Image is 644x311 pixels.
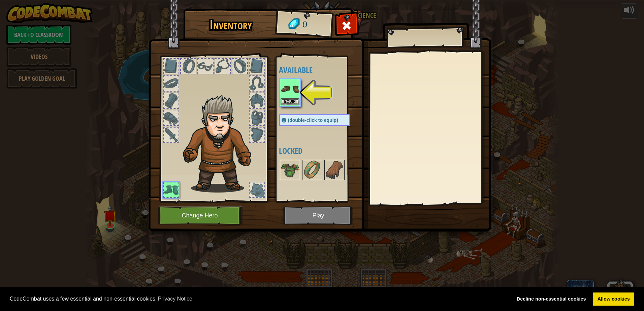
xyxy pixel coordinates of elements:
span: CodeCombat uses a few essential and non-essential cookies. [10,294,507,304]
img: portrait.png [281,161,299,179]
span: (double-click to equip) [288,117,338,123]
button: Change Hero [158,206,244,225]
img: portrait.png [303,161,322,179]
img: hair_m2.png [180,95,262,193]
a: deny cookies [512,292,590,306]
a: allow cookies [593,292,634,306]
img: portrait.png [281,79,299,98]
h4: Locked [279,146,363,155]
a: learn more about cookies [157,294,194,304]
button: Equip [281,98,299,105]
img: portrait.png [325,161,344,179]
span: 0 [302,19,308,31]
h1: Inventory [188,18,274,32]
h4: Available [279,66,363,74]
